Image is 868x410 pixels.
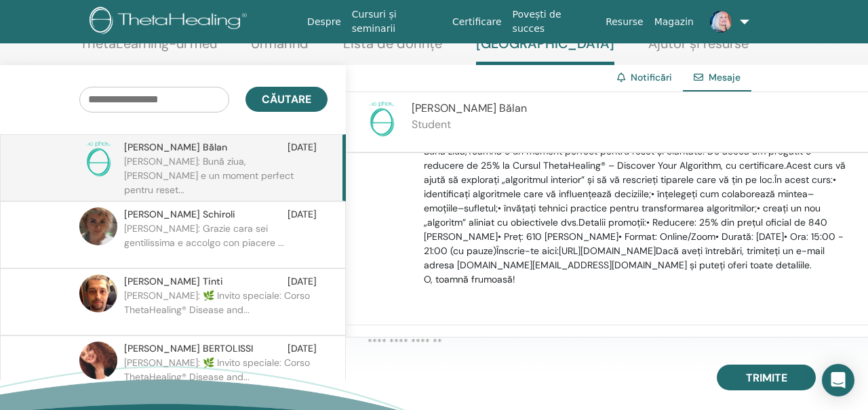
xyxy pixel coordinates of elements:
[709,71,741,83] font: Mesaje
[90,7,252,37] img: logo.png
[124,222,284,249] font: [PERSON_NAME]: Grazie cara sei gentilissima e accolgo con piacere ...
[363,100,401,138] img: no-photo.png
[288,275,317,287] font: [DATE]
[288,141,317,153] font: [DATE]
[347,2,447,41] a: Cursuri și seminarii
[507,2,601,41] a: Povești de succes
[79,342,117,380] img: default.jpg
[288,342,317,354] font: [DATE]
[79,207,117,245] img: default.jpg
[124,289,310,316] font: [PERSON_NAME]: 🌿 Invito speciale: Corso ThetaHealing® Disease and...
[203,208,235,220] font: Schiroli
[80,35,217,62] a: ThetaLearning-ul meu
[618,230,715,243] font: • Format: Online/Zoom
[412,117,451,131] font: Student
[251,35,309,62] a: Urmărind
[124,342,200,354] font: [PERSON_NAME]
[476,35,614,52] font: [GEOGRAPHIC_DATA]
[124,155,294,196] font: [PERSON_NAME]: Bună ziua, [PERSON_NAME] e un moment perfect pentru reset...
[80,35,217,52] font: ThetaLearning-ul meu
[774,173,833,186] font: În acest curs:
[262,92,311,106] font: Căutare
[822,364,854,396] div: Deschideți Intercom Messenger
[578,216,646,228] font: Detalii promoții:
[476,35,614,65] a: [GEOGRAPHIC_DATA]
[124,275,200,287] font: [PERSON_NAME]
[288,208,317,220] font: [DATE]
[79,140,117,178] img: no-photo.png
[715,230,784,243] font: • Durată: [DATE]
[606,16,644,27] font: Resurse
[717,365,816,390] button: Trimite
[559,245,656,257] font: [URL][DOMAIN_NAME]
[710,11,732,33] img: default.jpg
[352,9,397,34] font: Cursuri și seminarii
[631,71,672,83] a: Notificări
[245,87,328,112] button: Căutare
[251,35,309,52] font: Urmărind
[649,9,699,35] a: Magazin
[498,202,757,214] font: • învățați tehnici practice pentru transformarea algoritmilor;
[499,101,527,115] font: Bălan
[648,35,749,62] a: Ajutor și resurse
[79,274,117,312] img: default.jpg
[412,101,496,115] font: [PERSON_NAME]
[496,245,559,257] font: Înscrie-te aici:
[452,16,502,27] font: Certificare
[600,9,649,35] a: Resurse
[498,230,618,243] font: • Preț: 610 [PERSON_NAME]
[124,356,310,383] font: [PERSON_NAME]: 🌿 Invito speciale: Corso ThetaHealing® Disease and...
[746,371,787,385] font: Trimite
[648,35,749,52] font: Ajutor și resurse
[513,9,561,34] font: Povești de succes
[124,208,200,220] font: [PERSON_NAME]
[203,141,227,153] font: Bălan
[124,141,200,153] font: [PERSON_NAME]
[203,342,253,354] font: BERTOLISSI
[447,9,507,35] a: Certificare
[203,275,223,287] font: Tinti
[302,9,347,35] a: Despre
[424,273,515,285] font: O, toamnă frumoasă!
[307,16,341,27] font: Despre
[343,35,442,52] font: Listă de dorințe
[654,16,694,27] font: Magazin
[343,35,442,62] a: Listă de dorințe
